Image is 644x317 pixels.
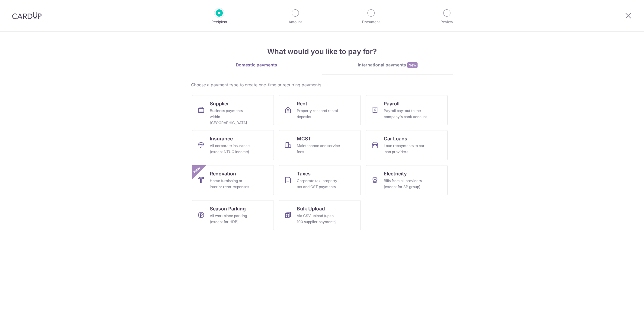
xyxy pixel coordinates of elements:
div: International payments [322,62,453,68]
a: TaxesCorporate tax, property tax and GST payments [279,165,361,195]
a: Car LoansLoan repayments to car loan providers [366,130,448,160]
div: All workplace parking (except for HDB) [210,213,253,225]
span: New [407,62,418,68]
span: MCST [297,135,311,142]
span: Insurance [210,135,233,142]
div: Via CSV upload (up to 100 supplier payments) [297,213,340,225]
div: Corporate tax, property tax and GST payments [297,178,340,190]
a: InsuranceAll corporate insurance (except NTUC Income) [192,130,274,160]
a: Season ParkingAll workplace parking (except for HDB) [192,200,274,230]
div: All corporate insurance (except NTUC Income) [210,143,253,155]
div: Business payments within [GEOGRAPHIC_DATA] [210,108,253,126]
div: Choose a payment type to create one-time or recurring payments. [191,82,453,88]
a: SupplierBusiness payments within [GEOGRAPHIC_DATA] [192,95,274,125]
span: Taxes [297,170,311,177]
span: Renovation [210,170,236,177]
div: Domestic payments [191,62,322,68]
div: Home furnishing or interior reno-expenses [210,178,253,190]
a: RenovationHome furnishing or interior reno-expensesNew [192,165,274,195]
h4: What would you like to pay for? [191,46,453,57]
div: Bills from all providers (except for SP group) [384,178,427,190]
p: Amount [273,19,318,25]
span: New [192,165,202,175]
span: Supplier [210,100,229,107]
p: Document [349,19,393,25]
a: PayrollPayroll pay-out to the company's bank account [366,95,448,125]
span: Payroll [384,100,399,107]
a: Bulk UploadVia CSV upload (up to 100 supplier payments) [279,200,361,230]
a: ElectricityBills from all providers (except for SP group) [366,165,448,195]
span: Rent [297,100,307,107]
a: RentProperty rent and rental deposits [279,95,361,125]
p: Recipient [197,19,242,25]
span: Bulk Upload [297,205,325,212]
div: Payroll pay-out to the company's bank account [384,108,427,120]
span: Car Loans [384,135,407,142]
div: Loan repayments to car loan providers [384,143,427,155]
span: Season Parking [210,205,246,212]
div: Maintenance and service fees [297,143,340,155]
div: Property rent and rental deposits [297,108,340,120]
p: Review [425,19,469,25]
img: CardUp [12,12,42,19]
a: MCSTMaintenance and service fees [279,130,361,160]
span: Electricity [384,170,407,177]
